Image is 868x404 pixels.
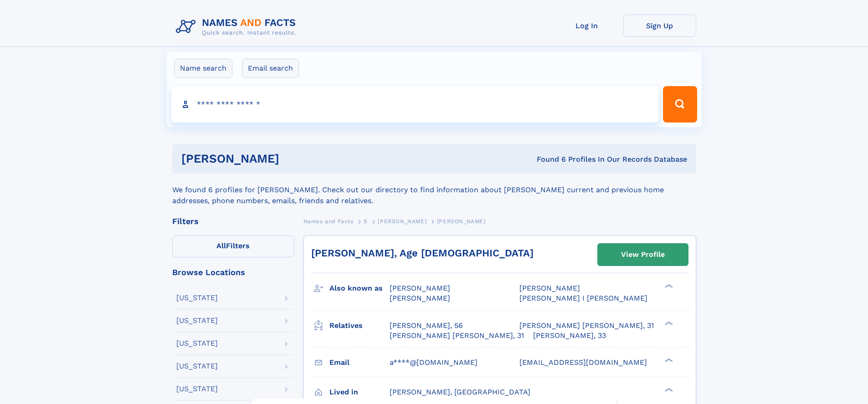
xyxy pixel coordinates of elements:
span: [PERSON_NAME] [390,294,450,302]
div: Found 6 Profiles In Our Records Database [408,154,687,164]
span: [PERSON_NAME] [519,284,580,292]
a: [PERSON_NAME], 33 [533,331,606,341]
a: [PERSON_NAME], 56 [390,321,463,331]
a: S [364,215,368,227]
h3: Also known as [329,281,390,296]
a: [PERSON_NAME] [PERSON_NAME], 31 [519,321,654,331]
a: [PERSON_NAME], Age [DEMOGRAPHIC_DATA] [311,247,534,259]
a: View Profile [598,244,688,266]
div: View Profile [621,244,665,265]
span: [PERSON_NAME] [437,218,486,225]
h1: [PERSON_NAME] [181,153,408,164]
div: ❯ [663,283,673,289]
img: Logo Names and Facts [172,15,303,39]
h3: Lived in [329,384,390,400]
div: Filters [172,217,294,225]
div: ❯ [663,357,673,363]
span: [PERSON_NAME] [378,218,426,225]
span: [PERSON_NAME] [390,284,450,292]
div: [US_STATE] [176,385,218,393]
label: Name search [174,59,232,78]
a: [PERSON_NAME] [378,215,426,227]
label: Email search [242,59,299,78]
h3: Relatives [329,318,390,333]
div: [US_STATE] [176,340,218,347]
div: [US_STATE] [176,363,218,370]
a: Log In [550,15,623,37]
div: ❯ [663,387,673,393]
button: Search Button [663,86,697,123]
a: Sign Up [623,15,696,37]
input: search input [171,86,659,123]
span: [EMAIL_ADDRESS][DOMAIN_NAME] [519,358,647,367]
span: [PERSON_NAME], [GEOGRAPHIC_DATA] [390,388,530,396]
span: S [364,218,368,225]
div: [US_STATE] [176,317,218,324]
span: All [216,241,226,250]
a: [PERSON_NAME] [PERSON_NAME], 31 [390,331,524,341]
div: Browse Locations [172,268,294,276]
a: Names and Facts [303,215,354,227]
h3: Email [329,355,390,370]
div: [US_STATE] [176,294,218,302]
div: ❯ [663,320,673,326]
label: Filters [172,235,294,257]
span: [PERSON_NAME] I [PERSON_NAME] [519,294,647,302]
div: We found 6 profiles for [PERSON_NAME]. Check out our directory to find information about [PERSON_... [172,174,696,206]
